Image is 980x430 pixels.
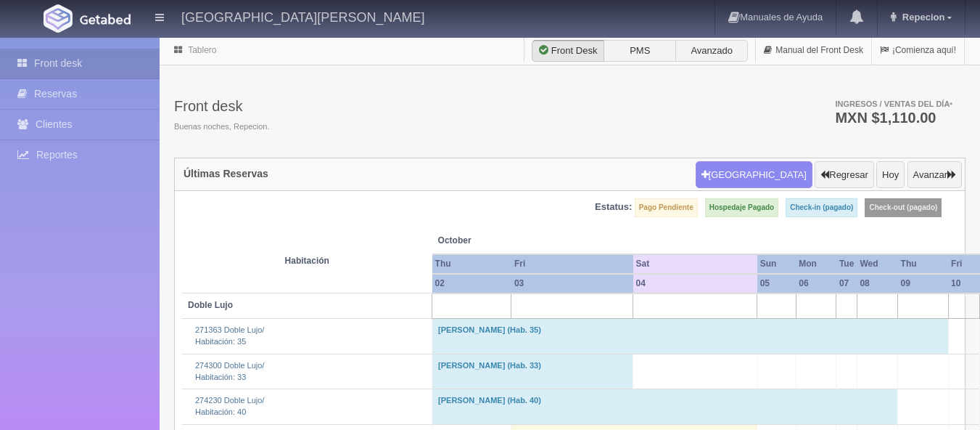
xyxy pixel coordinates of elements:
a: 274300 Doble Lujo/Habitación: 33 [195,361,264,381]
h3: MXN $1,110.00 [835,110,952,125]
label: Avanzado [675,40,748,62]
a: Tablero [188,45,216,55]
span: October [438,235,627,247]
span: Buenas noches, Repecion. [174,121,269,133]
td: [PERSON_NAME] (Hab. 40) [432,389,898,424]
b: Doble Lujo [188,300,233,310]
label: Check-in (pagado) [786,198,857,217]
h3: Front desk [174,98,269,114]
td: [PERSON_NAME] (Hab. 35) [432,319,949,354]
a: 274230 Doble Lujo/Habitación: 40 [195,396,264,416]
th: 04 [633,274,757,293]
label: Estatus: [595,200,632,214]
button: Regresar [815,161,873,189]
th: 09 [898,274,949,293]
th: 06 [796,274,836,293]
img: Getabed [44,4,73,33]
button: Avanzar [907,161,962,189]
a: ¡Comienza aquí! [872,36,964,65]
label: Front Desk [532,40,604,62]
th: Thu [898,254,949,274]
h4: [GEOGRAPHIC_DATA][PERSON_NAME] [181,7,424,25]
label: Pago Pendiente [635,198,698,217]
th: Sat [633,254,757,274]
button: Hoy [876,161,905,189]
a: Manual del Front Desk [756,36,871,65]
a: 271363 Doble Lujo/Habitación: 35 [195,325,264,346]
img: Getabed [80,14,131,25]
th: Wed [857,254,897,274]
th: Mon [796,254,836,274]
th: Sun [757,254,796,274]
th: Fri [948,254,980,274]
th: 08 [857,274,897,293]
th: 07 [836,274,857,293]
label: Check-out (pagado) [865,198,942,217]
th: Tue [836,254,857,274]
th: Thu [432,254,511,274]
th: 05 [757,274,796,293]
th: 03 [511,274,633,293]
th: 10 [948,274,980,293]
th: 02 [432,274,511,293]
td: [PERSON_NAME] (Hab. 33) [432,354,633,389]
button: [GEOGRAPHIC_DATA] [696,161,812,189]
span: Repecion [899,12,945,23]
label: Hospedaje Pagado [705,198,778,217]
span: Ingresos / Ventas del día [835,100,952,108]
h4: Últimas Reservas [184,169,268,179]
th: Fri [511,254,633,274]
label: PMS [604,40,676,62]
strong: Habitación [285,256,329,266]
